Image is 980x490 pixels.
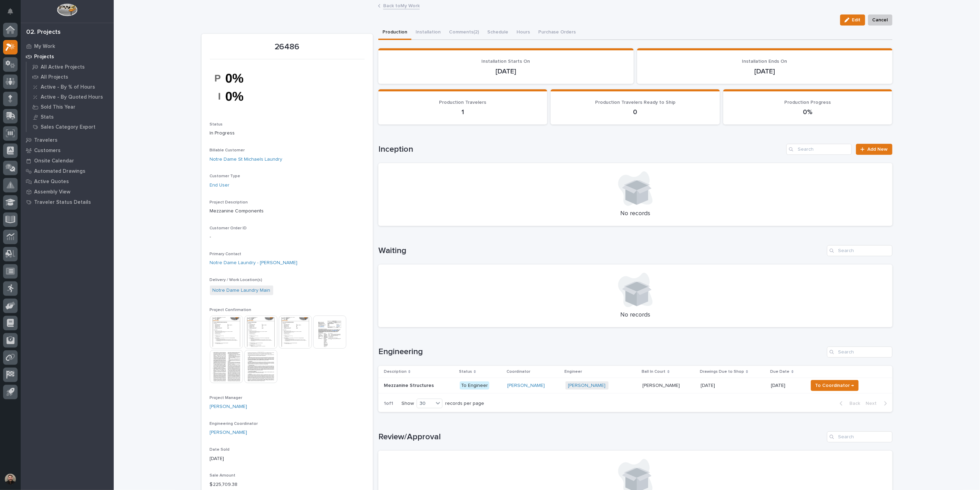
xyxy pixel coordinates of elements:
[27,62,114,72] a: All Active Projects
[34,199,91,206] p: Traveler Status Details
[811,380,859,391] button: To Coordinator →
[827,431,892,442] input: Search
[378,246,824,256] h1: Waiting
[439,100,487,105] span: Production Travelers
[378,378,892,393] tr: Mezzanine StructuresMezzanine Structures To Engineer[PERSON_NAME] [PERSON_NAME] [PERSON_NAME][PER...
[642,368,666,376] p: Ball In Court
[9,8,18,19] div: Notifications
[210,148,245,152] span: Billable Customer
[210,448,230,452] span: Date Sold
[41,104,75,110] p: Sold This Year
[834,400,863,407] button: Back
[742,59,787,64] span: Installation Ends On
[34,137,58,143] p: Travelers
[210,233,365,241] p: -
[732,108,884,116] p: 0%
[840,14,865,26] button: Edit
[378,26,411,40] button: Production
[868,147,888,152] span: Add New
[26,29,61,36] div: 02. Projects
[210,473,236,478] span: Sale Amount
[483,26,512,40] button: Schedule
[868,14,892,26] button: Cancel
[210,429,247,436] a: [PERSON_NAME]
[387,108,539,116] p: 1
[559,108,712,116] p: 0
[27,112,114,122] a: Stats
[210,259,298,267] a: Notre Dame Laundry - [PERSON_NAME]
[210,455,365,462] p: [DATE]
[21,187,114,197] a: Assembly View
[41,94,103,100] p: Active - By Quoted Hours
[210,422,258,426] span: Engineering Coordinator
[21,166,114,176] a: Automated Drawings
[34,189,70,195] p: Assembly View
[21,41,114,51] a: My Work
[852,17,861,23] span: Edit
[378,144,784,154] h1: Inception
[34,43,55,50] p: My Work
[210,174,241,178] span: Customer Type
[41,74,68,80] p: All Projects
[815,381,854,390] span: To Coordinator →
[210,396,243,400] span: Project Manager
[21,145,114,156] a: Customers
[210,208,365,215] p: Mezzanine Components
[701,381,717,389] p: [DATE]
[459,368,472,376] p: Status
[210,156,283,163] a: Notre Dame St Michaels Laundry
[417,400,433,407] div: 30
[41,114,54,120] p: Stats
[827,245,892,256] div: Search
[568,383,606,389] a: [PERSON_NAME]
[863,400,892,407] button: Next
[482,59,530,64] span: Installation Starts On
[872,16,888,24] span: Cancel
[27,92,114,102] a: Active - By Quoted Hours
[856,144,892,155] a: Add New
[507,383,545,389] a: [PERSON_NAME]
[34,158,74,164] p: Onsite Calendar
[27,122,114,132] a: Sales Category Export
[445,26,483,40] button: Comments (2)
[378,395,399,412] p: 1 of 1
[41,124,95,130] p: Sales Category Export
[27,72,114,82] a: All Projects
[41,64,85,70] p: All Active Projects
[34,54,54,60] p: Projects
[411,26,445,40] button: Installation
[827,347,892,358] input: Search
[210,182,230,189] a: End User
[210,42,365,52] p: 26486
[383,1,420,9] a: Back toMy Work
[460,381,489,390] div: To Engineer
[771,383,803,389] p: [DATE]
[387,67,625,76] p: [DATE]
[401,401,414,407] p: Show
[866,400,881,407] span: Next
[507,368,530,376] p: Coordinator
[3,4,18,19] button: Notifications
[3,472,18,487] button: users-avatar
[21,51,114,62] a: Projects
[57,3,77,16] img: Workspace Logo
[785,100,831,105] span: Production Progress
[534,26,580,40] button: Purchase Orders
[27,102,114,112] a: Sold This Year
[210,63,262,111] img: ed95hDgwQvqV8l9ZDDKJXB4ruDK8AFb5BAXURewAD50
[595,100,675,105] span: Production Travelers Ready to Ship
[213,287,270,294] a: Notre Dame Laundry Main
[387,311,884,319] p: No records
[387,210,884,218] p: No records
[34,179,69,185] p: Active Quotes
[21,135,114,145] a: Travelers
[384,368,407,376] p: Description
[210,278,263,282] span: Delivery / Work Location(s)
[210,481,365,488] p: $ 225,709.38
[210,226,247,230] span: Customer Order ID
[21,197,114,207] a: Traveler Status Details
[786,144,852,155] input: Search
